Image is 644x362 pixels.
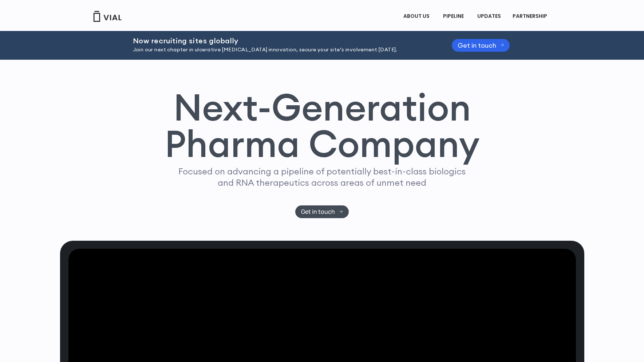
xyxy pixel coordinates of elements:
span: Get in touch [301,209,335,215]
h2: Now recruiting sites globally [133,37,434,45]
img: Vial Logo [93,11,122,22]
p: Focused on advancing a pipeline of potentially best-in-class biologics and RNA therapeutics acros... [175,166,469,188]
a: PIPELINEMenu Toggle [437,10,471,23]
a: Get in touch [452,39,510,52]
a: ABOUT USMenu Toggle [398,10,437,23]
p: Join our next chapter in ulcerative [MEDICAL_DATA] innovation, secure your site’s involvement [DA... [133,46,434,54]
h1: Next-Generation Pharma Company [165,89,480,162]
span: Get in touch [458,43,496,48]
a: Get in touch [295,205,349,218]
a: PARTNERSHIPMenu Toggle [507,10,555,23]
a: UPDATES [471,10,506,23]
